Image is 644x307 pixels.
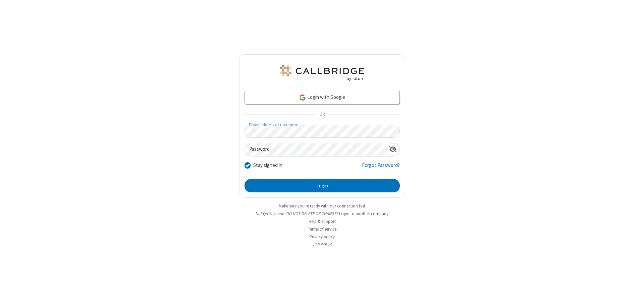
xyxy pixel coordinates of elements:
span: OR [317,110,327,119]
a: Privacy policy [310,234,335,240]
img: google-icon.png [299,94,306,101]
button: Login to another company [339,210,388,217]
input: Password [245,143,386,156]
button: Login [245,179,400,192]
label: Stay signed in [253,162,282,169]
img: QA Selenium DO NOT DELETE OR CHANGE [278,65,366,81]
li: v2.6.349.14 [239,241,405,248]
li: Not QA Selenium DO NOT DELETE OR CHANGE? [239,210,405,217]
a: Make sure you're ready with our connection test [279,203,365,209]
a: Help & support [309,219,336,224]
div: Show password [386,143,399,156]
a: Terms of service [308,226,336,232]
a: Forgot Password? [362,162,400,174]
a: Login with Google [245,91,400,104]
input: Email address or username [245,125,400,138]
